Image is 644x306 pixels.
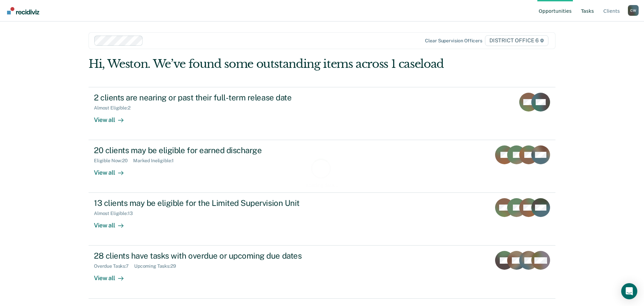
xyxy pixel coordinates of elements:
[628,5,639,16] button: Profile dropdown button
[7,7,39,14] img: Recidiviz
[628,5,639,16] div: C W
[425,38,482,44] div: Clear supervision officers
[621,283,637,299] div: Open Intercom Messenger
[485,35,548,46] span: DISTRICT OFFICE 6
[306,182,338,188] div: Loading data...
